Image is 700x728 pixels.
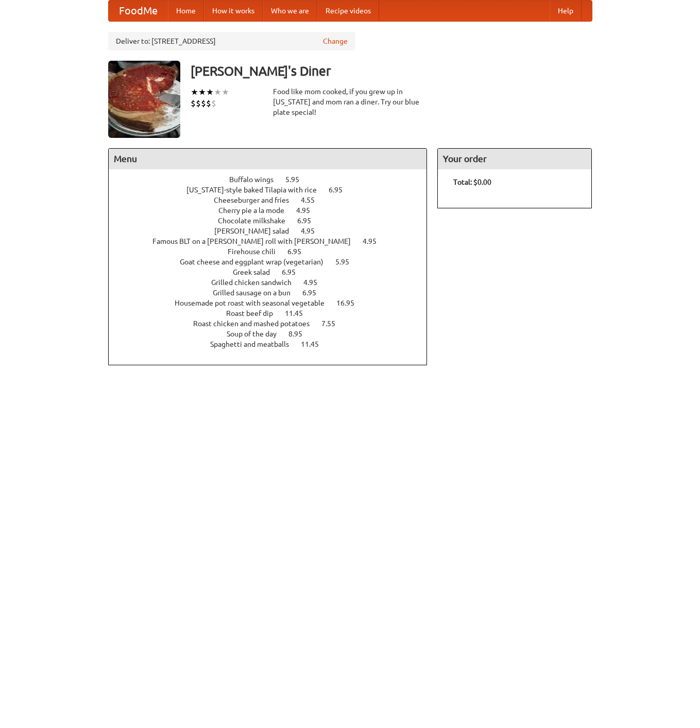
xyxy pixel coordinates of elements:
[228,247,286,256] span: Firehouse chili
[336,299,365,307] span: 16.95
[214,196,334,204] a: Cheeseburger and fries 4.55
[329,186,353,194] span: 6.95
[213,289,335,297] a: Grilled sausage on a bun 6.95
[180,258,334,266] span: Goat cheese and eggplant wrap (vegetarian)
[213,289,301,297] span: Grilled sausage on a bun
[186,186,362,194] a: [US_STATE]-style baked Tilapia with rice 6.95
[301,340,329,348] span: 11.45
[317,1,379,21] a: Recipe videos
[198,86,206,98] li: ★
[108,61,180,138] img: angular.jpg
[233,268,280,276] span: Greek salad
[214,86,221,98] li: ★
[285,175,310,184] span: 5.95
[211,98,216,109] li: $
[204,1,263,21] a: How it works
[201,98,206,109] li: $
[273,86,428,117] div: Food like mom cooked, if you grew up in [US_STATE] and mom ran a diner. Try our blue plate special!
[321,319,346,328] span: 7.55
[282,268,306,276] span: 6.95
[109,1,168,21] a: FoodMe
[363,237,387,245] span: 4.95
[297,217,321,225] span: 6.95
[285,309,313,317] span: 11.45
[191,86,198,98] li: ★
[288,330,313,338] span: 8.95
[287,247,312,256] span: 6.95
[211,278,302,287] span: Grilled chicken sandwich
[218,217,296,225] span: Chocolate milkshake
[228,247,320,256] a: Firehouse chili 6.95
[218,206,295,215] span: Cherry pie a la mode
[211,278,336,287] a: Grilled chicken sandwich 4.95
[453,178,491,186] b: Total: $0.00
[233,268,315,276] a: Greek salad 6.95
[302,289,327,297] span: 6.95
[175,299,335,307] span: Housemade pot roast with seasonal vegetable
[109,149,427,169] h4: Menu
[335,258,360,266] span: 5.95
[263,1,317,21] a: Who we are
[108,32,355,50] div: Deliver to: [STREET_ADDRESS]
[227,330,321,338] a: Soup of the day 8.95
[210,340,338,348] a: Spaghetti and meatballs 11.45
[229,175,284,184] span: Buffalo wings
[175,299,373,307] a: Housemade pot roast with seasonal vegetable 16.95
[206,98,211,109] li: $
[193,319,320,328] span: Roast chicken and mashed potatoes
[186,186,327,194] span: [US_STATE]-style baked Tilapia with rice
[218,206,329,215] a: Cherry pie a la mode 4.95
[193,319,354,328] a: Roast chicken and mashed potatoes 7.55
[191,98,196,109] li: $
[301,196,325,204] span: 4.55
[210,340,299,348] span: Spaghetti and meatballs
[214,196,299,204] span: Cheeseburger and fries
[226,309,283,317] span: Roast beef dip
[301,227,325,235] span: 4.95
[196,98,201,109] li: $
[214,227,334,235] a: [PERSON_NAME] salad 4.95
[229,175,318,184] a: Buffalo wings 5.95
[221,86,229,98] li: ★
[218,217,330,225] a: Chocolate milkshake 6.95
[214,227,299,235] span: [PERSON_NAME] salad
[152,237,396,245] a: Famous BLT on a [PERSON_NAME] roll with [PERSON_NAME] 4.95
[323,36,348,46] a: Change
[227,330,287,338] span: Soup of the day
[226,309,322,317] a: Roast beef dip 11.45
[296,206,320,215] span: 4.95
[550,1,582,21] a: Help
[206,86,214,98] li: ★
[168,1,204,21] a: Home
[303,278,328,287] span: 4.95
[191,61,592,81] h3: [PERSON_NAME]'s Diner
[152,237,361,245] span: Famous BLT on a [PERSON_NAME] roll with [PERSON_NAME]
[438,149,591,169] h4: Your order
[180,258,368,266] a: Goat cheese and eggplant wrap (vegetarian) 5.95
